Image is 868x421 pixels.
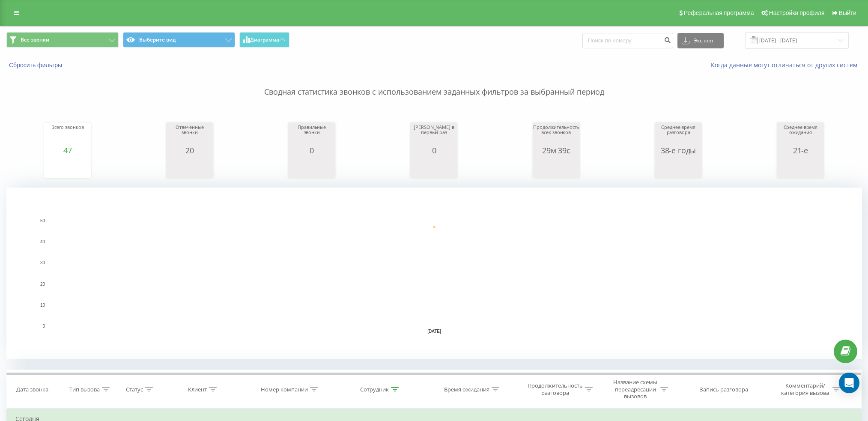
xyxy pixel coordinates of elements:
[42,324,45,328] text: 0
[839,373,859,393] div: Открытый Интерком Мессенджер
[250,36,279,43] font: Диаграмма
[711,61,862,69] a: Когда данные могут отличаться от других систем
[69,385,100,393] font: Тип вызова
[542,145,570,155] font: 29м 39с
[700,385,748,393] font: Запись разговора
[779,155,822,180] svg: Диаграмма.
[661,145,696,155] font: 38-е годы
[533,124,579,135] font: Продолжительность всех звонков
[63,145,72,155] font: 47
[40,282,45,287] text: 20
[168,155,211,180] svg: Диаграмма.
[360,385,389,393] font: Сотрудник
[310,145,314,155] font: 0
[582,33,673,48] input: Поиск по номеру
[51,124,84,130] font: Всего звонков
[684,9,754,16] font: Реферальная программа
[261,385,308,393] font: Номер компании
[21,36,49,43] font: Все звонки
[176,124,204,135] font: Отвеченные звонки
[657,155,700,180] svg: Диаграмма.
[535,155,578,180] svg: Диаграмма.
[185,145,194,155] font: 20
[9,62,62,69] font: Сбросить фильтры
[6,32,119,48] button: Все звонки
[40,239,45,244] text: 40
[264,87,604,97] font: Сводная статистика звонков с использованием заданных фильтров за выбранный период
[528,382,583,397] font: Продолжительность разговора
[290,155,333,180] svg: Диаграмма.
[784,124,818,135] font: Среднее время ожидания
[6,61,66,69] button: Сбросить фильтры
[793,145,808,155] font: 21-е
[40,218,45,223] text: 50
[711,61,857,69] font: Когда данные могут отличаться от других систем
[123,32,235,48] button: Выберите вид
[677,33,724,48] button: Экспорт
[432,145,436,155] font: 0
[769,9,825,16] font: Настройки профиля
[6,188,862,359] svg: Диаграмма.
[139,36,176,43] font: Выберите вид
[427,329,441,334] text: [DATE]
[414,124,454,135] font: [PERSON_NAME] в первый раз
[444,385,489,393] font: Время ожидания
[613,378,657,400] font: Название схемы переадресации вызовов
[412,155,455,180] svg: Диаграмма.
[781,382,829,397] font: Комментарий/категория вызова
[188,385,207,393] font: Клиент
[298,124,326,135] font: Правильные звонки
[694,37,714,44] font: Экспорт
[126,385,143,393] font: Статус
[16,385,48,393] font: Дата звонка
[239,32,289,48] button: Диаграмма
[839,9,856,16] font: Выйти
[40,261,45,266] text: 30
[40,303,45,308] text: 10
[46,155,89,180] svg: Диаграмма.
[661,124,695,135] font: Среднее время разговора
